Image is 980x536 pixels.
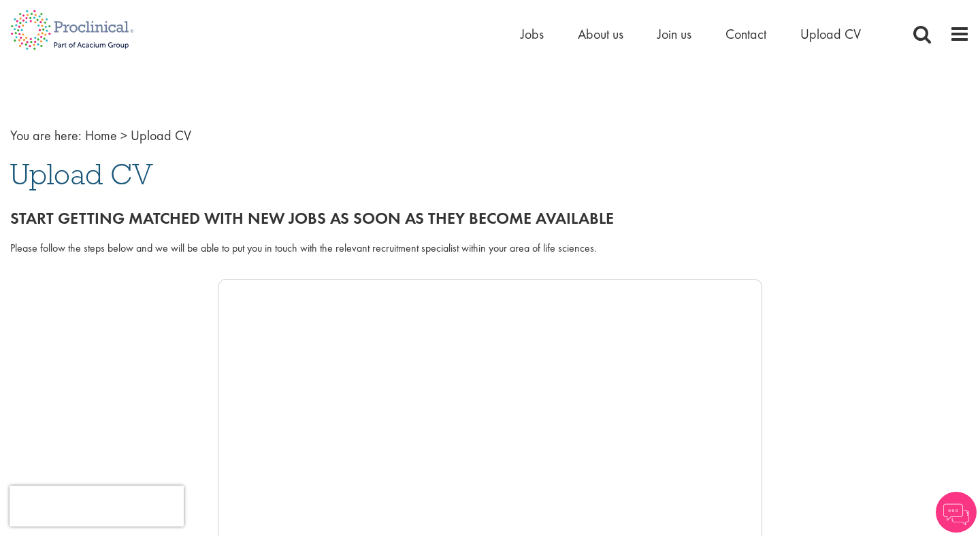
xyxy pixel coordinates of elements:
a: Upload CV [800,25,861,43]
span: Upload CV [131,127,191,144]
div: Please follow the steps below and we will be able to put you in touch with the relevant recruitme... [10,241,970,256]
a: breadcrumb link [85,127,117,144]
h2: Start getting matched with new jobs as soon as they become available [10,210,970,227]
a: About us [578,25,623,43]
img: Chatbot [936,492,977,533]
iframe: reCAPTCHA [10,486,184,526]
span: > [120,127,127,144]
span: Upload CV [10,156,153,192]
a: Jobs [521,25,544,43]
a: Contact [725,25,766,43]
span: You are here: [10,127,82,144]
a: Join us [657,25,691,43]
